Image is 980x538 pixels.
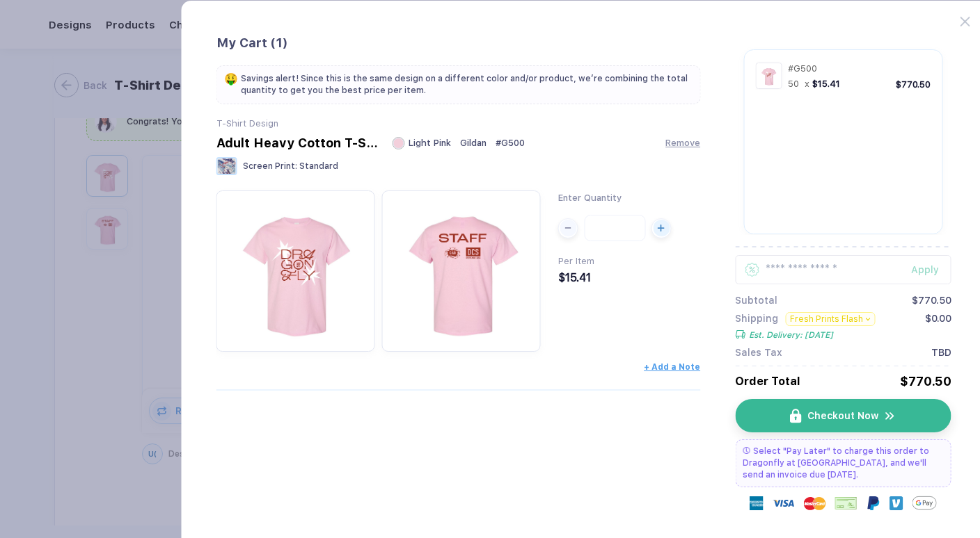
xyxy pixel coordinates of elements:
span: 50 [788,79,799,89]
span: Shipping [735,313,778,326]
img: cheque [835,496,857,510]
span: # G500 [788,63,817,74]
div: $770.50 [900,374,951,389]
span: Per Item [558,256,594,266]
span: Light Pink [409,138,451,148]
img: Paypal [867,496,880,510]
img: icon [790,409,802,423]
span: Est. Delivery: [DATE] [749,330,833,340]
span: Savings alert! Since this is the same design on a different color and/or product, we’re combining... [241,73,693,97]
div: $770.50 [896,79,931,90]
button: Apply [894,255,951,284]
button: iconCheckout Nowicon [735,399,951,432]
span: Subtotal [735,295,777,306]
div: T-Shirt Design [216,118,701,129]
div: Adult Heavy Cotton T-Shirt [216,136,384,150]
img: pay later [743,447,750,454]
span: Sales Tax [735,347,782,358]
span: $15.41 [812,79,840,89]
img: Screen Print [216,157,237,175]
img: express [750,496,764,510]
span: x [805,79,809,89]
span: Standard [299,161,338,171]
span: 🤑 [224,73,238,85]
img: GPay [912,491,937,515]
button: Remove [665,138,700,148]
span: Enter Quantity [558,193,622,203]
span: $0.00 [925,313,951,340]
div: Select "Pay Later" to charge this order to Dragonfly at [GEOGRAPHIC_DATA], and we'll send an invo... [735,439,951,487]
span: Checkout Now [807,410,878,421]
img: dce6d5dc-e4f6-48e2-9978-6a937511b1b6_nt_front_1756979593546.jpg [223,197,368,342]
div: My Cart ( 1 ) [216,35,701,51]
span: Screen Print : [243,161,297,171]
div: Apply [911,264,951,275]
span: # G500 [496,138,525,148]
img: dce6d5dc-e4f6-48e2-9978-6a937511b1b6_nt_back_1756979593549.jpg [389,197,534,342]
img: dce6d5dc-e4f6-48e2-9978-6a937511b1b6_nt_front_1756979593546.jpg [759,65,780,86]
span: $15.41 [558,271,591,284]
img: Venmo [890,496,903,510]
span: Order Total [735,375,800,388]
div: $770.50 [912,295,951,306]
span: TBD [931,347,951,358]
img: visa [773,492,795,514]
img: icon [884,409,896,423]
button: + Add a Note [644,362,700,372]
img: master-card [804,492,826,514]
button: Fresh Prints Flash [785,312,876,326]
span: Gildan [460,138,487,148]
